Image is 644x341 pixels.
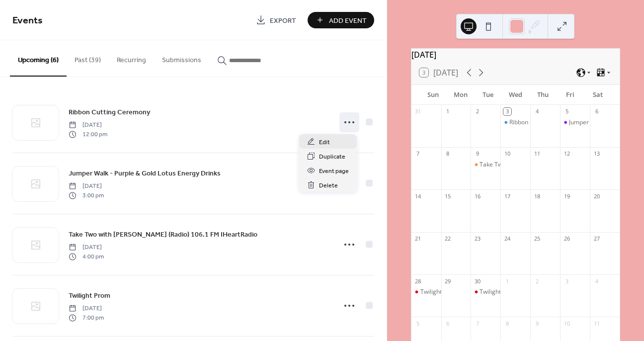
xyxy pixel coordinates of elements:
div: 23 [474,235,481,243]
div: Fri [557,85,584,105]
div: 7 [414,150,422,158]
div: 9 [533,320,541,327]
div: 29 [444,277,452,285]
div: 6 [444,320,452,327]
div: 14 [414,192,422,200]
span: Twilight Prom [69,291,110,301]
div: 1 [444,108,452,115]
div: 5 [563,108,570,115]
div: 12 [563,150,570,158]
button: Add Event [308,12,374,28]
div: 31 [414,108,422,115]
div: Tue [474,85,501,105]
span: 4:00 pm [69,252,104,261]
span: 3:00 pm [69,191,104,200]
div: 3 [563,277,570,285]
span: Events [12,11,43,30]
div: 2 [474,108,481,115]
button: Upcoming (6) [10,40,67,77]
a: Ribbon Cutting Ceremony [69,106,150,118]
div: 6 [593,108,600,115]
div: 8 [503,320,511,327]
span: [DATE] [69,121,107,130]
div: 26 [563,235,570,243]
div: 3 [503,108,511,115]
span: Jumper Walk - Purple & Gold Lotus Energy Drinks [69,169,221,179]
div: 11 [533,150,541,158]
div: Wed [502,85,529,105]
span: Delete [319,180,338,191]
div: Ribbon Cutting Ceremony [500,118,530,127]
button: Submissions [154,40,209,76]
a: Take Two with [PERSON_NAME] (Radio) 106.1 FM IHeartRadio [69,229,257,240]
div: Twilight 20th Anniversary - Book Release [480,288,592,296]
a: Twilight Prom [69,290,110,301]
div: 1 [503,277,511,285]
div: 19 [563,192,570,200]
div: 11 [593,320,600,327]
div: Take Two with Rikiyah (Radio) 106.1 FM IHeartRadio [471,161,500,169]
span: Event page [319,166,349,176]
div: 22 [444,235,452,243]
button: Past (39) [67,40,109,76]
div: Ribbon Cutting Ceremony [509,118,580,127]
div: 10 [503,150,511,158]
div: Sun [419,85,447,105]
div: 30 [474,277,481,285]
div: 27 [593,235,600,243]
div: 18 [533,192,541,200]
span: Duplicate [319,152,345,162]
div: 24 [503,235,511,243]
div: 2 [533,277,541,285]
span: Add Event [329,15,367,26]
span: Edit [319,137,330,148]
div: 15 [444,192,452,200]
div: 4 [593,277,600,285]
span: [DATE] [69,243,104,252]
span: 12:00 pm [69,130,107,139]
div: Sat [584,85,612,105]
span: Take Two with [PERSON_NAME] (Radio) 106.1 FM IHeartRadio [69,230,257,240]
div: 21 [414,235,422,243]
div: 16 [474,192,481,200]
div: Jumper Walk - Purple & Gold Lotus Energy Drinks [560,118,590,127]
div: [DATE] [411,49,620,61]
button: Recurring [109,40,154,76]
span: [DATE] [69,182,104,191]
div: 13 [593,150,600,158]
div: 10 [563,320,570,327]
div: 7 [474,320,481,327]
span: [DATE] [69,304,104,313]
span: 7:00 pm [69,313,104,322]
div: 4 [533,108,541,115]
div: 25 [533,235,541,243]
div: Twilight 20th Anniversary - Book Release [471,288,500,296]
span: Export [270,15,296,26]
span: Ribbon Cutting Ceremony [69,107,150,118]
div: Mon [447,85,474,105]
a: Jumper Walk - Purple & Gold Lotus Energy Drinks [69,168,221,179]
div: 28 [414,277,422,285]
div: 9 [474,150,481,158]
div: 20 [593,192,600,200]
div: 17 [503,192,511,200]
div: Thu [529,85,557,105]
div: Twilight Prom [411,288,441,296]
div: Twilight Prom [420,288,458,296]
div: 8 [444,150,452,158]
div: 5 [414,320,422,327]
a: Export [248,12,304,28]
